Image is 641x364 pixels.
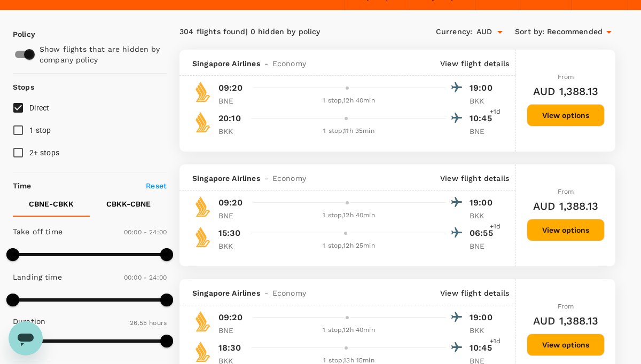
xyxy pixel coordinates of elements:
[470,196,496,209] p: 19:00
[13,83,34,91] strong: Stops
[470,82,496,94] p: 19:00
[218,112,241,125] p: 20:10
[533,312,598,329] h6: AUD 1,388.13
[493,25,507,39] button: Open
[558,303,574,310] span: From
[124,274,167,281] span: 00:00 - 24:00
[252,126,446,137] div: 1 stop , 11h 35min
[40,44,161,65] p: Show flights that are hidden by company policy
[272,288,306,298] span: Economy
[527,219,605,241] button: View options
[252,96,446,106] div: 1 stop , 12h 40min
[13,29,22,39] p: Policy
[13,316,45,327] p: Duration
[272,58,306,69] span: Economy
[192,58,260,69] span: Singapore Airlines
[106,199,151,209] p: CBKK - CBNE
[252,210,446,221] div: 1 stop , 12h 40min
[547,26,603,38] span: Recommended
[218,227,240,240] p: 15:30
[13,272,62,282] p: Landing time
[218,96,245,106] p: BNE
[218,82,243,94] p: 09:20
[218,196,243,209] p: 09:20
[146,180,167,191] p: Reset
[192,311,214,332] img: SQ
[470,342,496,354] p: 10:45
[515,26,544,38] span: Sort by :
[192,173,260,184] span: Singapore Airlines
[470,227,496,240] p: 06:55
[527,104,605,126] button: View options
[192,81,214,102] img: SQ
[29,199,74,209] p: CBNE - CBKK
[470,112,496,125] p: 10:45
[527,334,605,356] button: View options
[192,226,214,248] img: SQ
[192,112,214,133] img: SQ
[272,173,306,184] span: Economy
[440,288,509,298] p: View flight details
[490,107,501,117] span: +1d
[9,321,43,355] iframe: Button to launch messaging window
[436,26,472,38] span: Currency :
[440,173,509,184] p: View flight details
[490,221,501,232] span: +1d
[260,288,272,298] span: -
[192,341,214,362] img: SQ
[470,241,496,251] p: BNE
[29,126,51,134] span: 1 stop
[470,96,496,106] p: BKK
[29,148,59,157] span: 2+ stops
[218,342,241,354] p: 18:30
[124,228,167,236] span: 00:00 - 24:00
[218,325,245,336] p: BNE
[218,311,243,324] p: 09:20
[260,173,272,184] span: -
[440,58,509,69] p: View flight details
[13,180,32,191] p: Time
[558,73,574,81] span: From
[490,336,501,347] span: +1d
[179,26,397,38] div: 304 flights found | 0 hidden by policy
[192,288,260,298] span: Singapore Airlines
[533,197,598,215] h6: AUD 1,388.13
[13,226,62,237] p: Take off time
[470,311,496,324] p: 19:00
[260,58,272,69] span: -
[29,104,50,112] span: Direct
[252,325,446,336] div: 1 stop , 12h 40min
[470,210,496,221] p: BKK
[218,241,245,251] p: BKK
[218,210,245,221] p: BNE
[252,241,446,251] div: 1 stop , 12h 25min
[533,83,598,100] h6: AUD 1,388.13
[470,126,496,137] p: BNE
[130,319,167,327] span: 26.55 hours
[470,325,496,336] p: BKK
[218,126,245,137] p: BKK
[558,188,574,195] span: From
[192,196,214,217] img: SQ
